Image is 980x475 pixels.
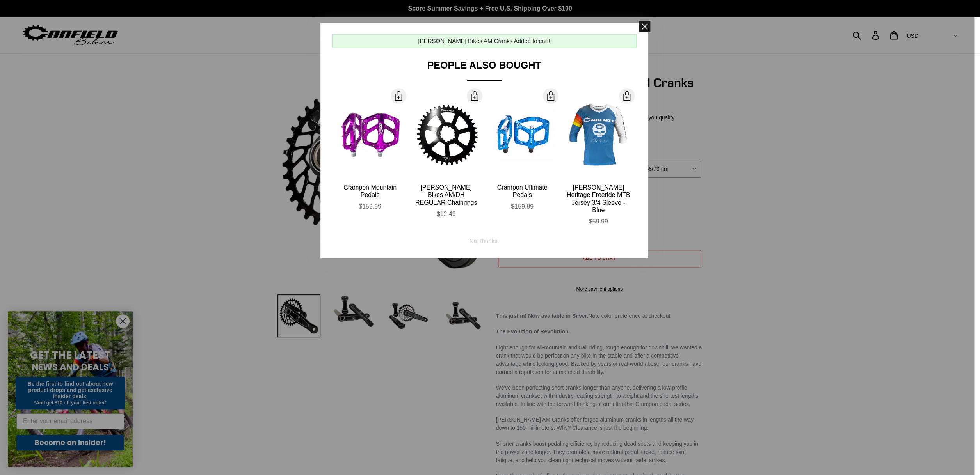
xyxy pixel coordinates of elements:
[338,184,402,199] div: Crampon Mountain Pedals
[511,203,534,210] span: $159.99
[566,103,631,167] img: Canfield-Hertiage-Jersey-Blue-Front_large.jpg
[418,37,550,46] div: [PERSON_NAME] Bikes AM Cranks Added to cart!
[332,60,637,81] div: People Also Bought
[437,211,456,217] span: $12.49
[338,103,402,167] img: Canfield-Crampon-Mountain-Purple-Shopify_large.jpg
[589,218,608,225] span: $59.99
[566,184,631,214] div: [PERSON_NAME] Heritage Freeride MTB Jersey 3/4 Sleeve - Blue
[414,184,478,206] div: [PERSON_NAME] Bikes AM/DH REGULAR Chainrings
[359,203,381,210] span: $159.99
[490,103,555,167] img: Canfield-Crampon-Ultimate-Blue_large.jpg
[490,184,555,199] div: Crampon Ultimate Pedals
[414,103,478,167] img: 38T_Ring_Back_large.png
[470,231,499,246] div: No, thanks.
